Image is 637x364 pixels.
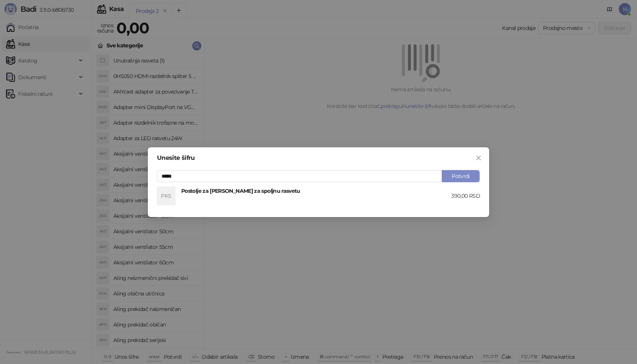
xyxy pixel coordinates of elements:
[472,155,485,161] span: Zatvori
[472,152,485,164] button: Close
[451,192,480,200] div: 390,00 RSD
[157,187,175,205] div: PKS
[181,187,451,195] h4: Postolje za [PERSON_NAME] za spoljnu rasvetu
[475,155,482,161] span: close
[157,155,480,161] div: Unesite šifru
[442,170,480,182] button: Potvrdi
